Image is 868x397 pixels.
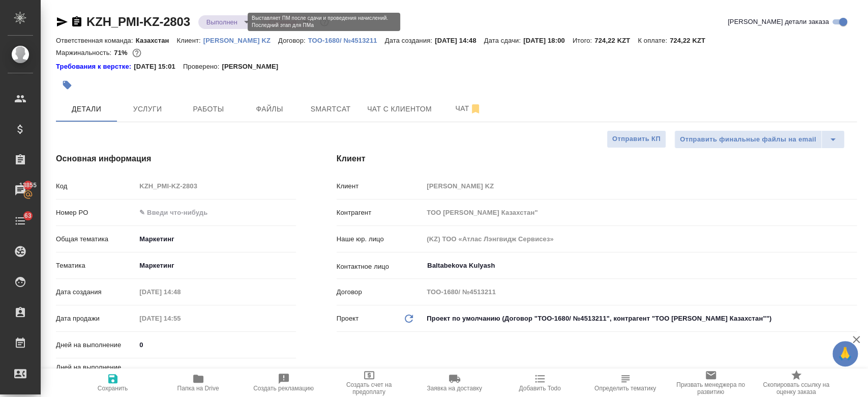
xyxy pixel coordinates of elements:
button: 27.15 RUB; [130,46,143,60]
span: Файлы [245,103,294,116]
button: Отправить КП [607,130,666,148]
p: Проект [337,314,359,324]
div: split button [674,130,845,149]
a: [PERSON_NAME] KZ [203,36,278,44]
button: Срочный [266,18,300,26]
button: Сохранить [70,368,156,397]
button: Скопировать ссылку на оценку заказа [754,368,839,397]
p: Казахстан [136,37,177,44]
div: Маркетинг [136,257,295,274]
input: ✎ Введи что-нибудь [136,205,295,220]
input: Пустое поле [136,365,295,380]
span: Определить тематику [594,385,656,392]
a: 13855 [3,178,38,203]
a: Требования к верстке: [56,62,134,72]
button: Скопировать ссылку [71,16,83,28]
p: Контрагент [337,208,424,218]
p: Ответственная команда: [56,37,136,44]
button: Доп статусы указывают на важность/срочность заказа [318,15,331,29]
button: Отправить финальные файлы на email [674,130,822,149]
p: [PERSON_NAME] KZ [203,37,278,44]
button: Заявка на доставку [412,368,497,397]
span: 🙏 [836,343,854,364]
button: Создать счет на предоплату [326,368,412,397]
p: [DATE] 14:48 [435,37,484,44]
button: Создать рекламацию [241,368,326,397]
button: Выполнен [203,18,241,26]
input: Пустое поле [423,179,857,193]
span: Призвать менеджера по развитию [674,381,747,395]
p: Дней на выполнение [56,340,136,350]
div: Выполнен [198,15,253,29]
p: Итого: [573,37,594,44]
input: Пустое поле [423,205,857,220]
span: Сохранить [98,385,128,392]
span: Заявка на доставку [427,385,482,392]
button: Добавить тэг [56,74,78,96]
p: 71% [114,49,130,56]
p: Номер PO [56,208,136,218]
input: Пустое поле [423,285,857,299]
p: Наше юр. лицо [337,234,424,244]
p: Клиент: [176,37,203,44]
span: [PERSON_NAME] детали заказа [728,17,829,27]
span: Работы [184,103,233,116]
h4: Основная информация [56,153,296,165]
p: Дней на выполнение (авт.) [56,362,136,383]
span: Чат [444,102,493,115]
span: 13855 [13,180,43,190]
div: Маркетинг [136,231,295,248]
p: Общая тематика [56,234,136,244]
input: Пустое поле [136,179,295,193]
span: Отправить КП [612,133,661,145]
span: Добавить Todo [519,385,560,392]
p: Клиент [337,181,424,191]
span: Скопировать ссылку на оценку заказа [760,381,833,395]
button: Призвать менеджера по развитию [668,368,754,397]
p: Тематика [56,261,136,271]
span: 63 [18,211,38,221]
input: Пустое поле [423,232,857,246]
button: 🙏 [832,341,858,366]
input: ✎ Введи что-нибудь [136,337,295,352]
div: Выполнен [261,15,312,29]
p: 724,22 KZT [594,37,638,44]
p: Договор [337,287,424,297]
p: К оплате: [638,37,670,44]
input: Пустое поле [136,285,225,299]
span: Отправить финальные файлы на email [680,134,816,146]
p: Маржинальность: [56,49,114,56]
a: 63 [3,208,38,234]
span: Папка на Drive [177,385,219,392]
a: ТОО-1680/ №4513211 [308,36,385,44]
button: Папка на Drive [156,368,241,397]
p: Дата создания: [385,37,435,44]
span: Smartcat [306,103,355,116]
button: Определить тематику [583,368,668,397]
span: Услуги [123,103,172,116]
div: Нажми, чтобы открыть папку с инструкцией [56,62,134,72]
p: Код [56,181,136,191]
p: Проверено: [183,62,222,72]
a: KZH_PMI-KZ-2803 [86,15,190,29]
p: [PERSON_NAME] [222,62,286,72]
p: [DATE] 18:00 [523,37,573,44]
span: Создать счет на предоплату [333,381,406,395]
p: Дата создания [56,287,136,297]
p: ТОО-1680/ №4513211 [308,37,385,44]
input: Пустое поле [136,311,225,326]
p: [DATE] 15:01 [134,62,183,72]
svg: Отписаться [469,103,482,115]
span: Детали [62,103,111,116]
h4: Клиент [337,153,857,165]
p: 724,22 KZT [670,37,713,44]
span: Чат с клиентом [367,103,432,116]
p: Дата сдачи: [484,37,523,44]
span: Создать рекламацию [253,385,314,392]
p: Договор: [278,37,308,44]
button: Скопировать ссылку для ЯМессенджера [56,16,68,28]
p: Контактное лицо [337,262,424,272]
div: Проект по умолчанию (Договор "ТОО-1680/ №4513211", контрагент "ТОО [PERSON_NAME] Казахстан"") [423,310,857,327]
button: Добавить Todo [497,368,583,397]
button: Open [851,265,853,267]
